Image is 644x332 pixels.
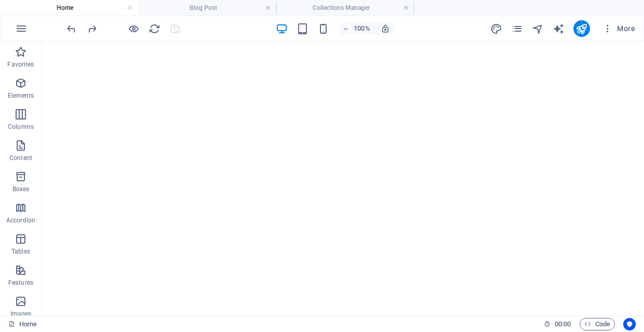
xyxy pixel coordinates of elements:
i: Navigator [532,23,544,35]
button: pages [511,22,524,35]
p: Content [9,154,32,162]
p: Favorites [7,60,34,69]
button: reload [148,22,160,35]
p: Features [8,278,33,287]
p: Images [10,310,32,318]
a: Click to cancel selection. Double-click to open Pages [8,318,37,330]
p: Boxes [12,185,30,193]
p: Elements [8,91,34,100]
span: More [602,23,635,34]
span: Code [584,318,610,330]
p: Accordion [6,216,35,224]
p: Tables [11,247,30,256]
button: text_generator [553,22,565,35]
button: redo [86,22,98,35]
i: Reload page [149,23,160,35]
i: Publish [575,23,587,35]
i: Design (Ctrl+Alt+Y) [490,23,502,35]
i: Pages (Ctrl+Alt+S) [511,23,523,35]
i: Undo: Change orientation (Ctrl+Z) [65,23,77,35]
button: design [490,22,503,35]
span: : [562,320,563,328]
button: Usercentrics [623,318,636,330]
i: AI Writer [553,23,565,35]
h6: Session time [544,318,571,330]
h4: Collections Manager [276,2,414,14]
button: publish [573,20,590,37]
h6: 100% [354,22,370,35]
button: undo [65,22,77,35]
span: 00 00 [555,318,571,330]
h4: Blog Post [138,2,276,14]
button: Code [580,318,615,330]
button: More [598,20,639,37]
button: navigator [532,22,544,35]
p: Columns [8,123,34,131]
i: Redo: Move elements (Ctrl+Y, ⌘+Y) [86,23,98,35]
button: 100% [338,22,375,35]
